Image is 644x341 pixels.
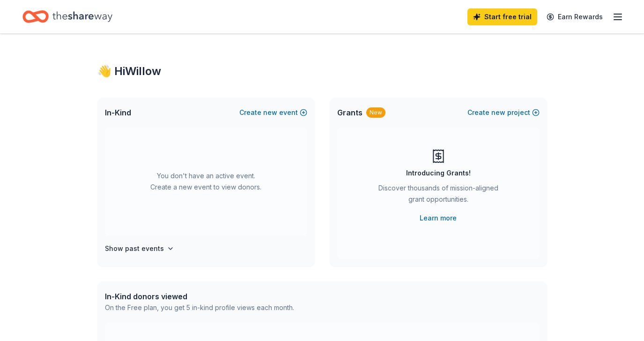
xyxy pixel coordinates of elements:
[22,6,112,28] a: Home
[105,291,294,302] div: In-Kind donors viewed
[337,107,363,118] span: Grants
[467,8,537,25] a: Start free trial
[105,128,307,235] div: You don't have an active event. Create a new event to view donors.
[105,243,164,254] h4: Show past events
[420,212,457,224] a: Learn more
[239,107,307,118] button: Createnewevent
[491,107,505,118] span: new
[366,107,385,118] div: New
[97,64,547,79] div: 👋 Hi Willow
[263,107,277,118] span: new
[105,302,294,313] div: On the Free plan, you get 5 in-kind profile views each month.
[467,107,540,118] button: Createnewproject
[375,182,502,209] div: Discover thousands of mission-aligned grant opportunities.
[105,107,131,118] span: In-Kind
[406,167,471,179] div: Introducing Grants!
[105,243,174,254] button: Show past events
[541,8,608,25] a: Earn Rewards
